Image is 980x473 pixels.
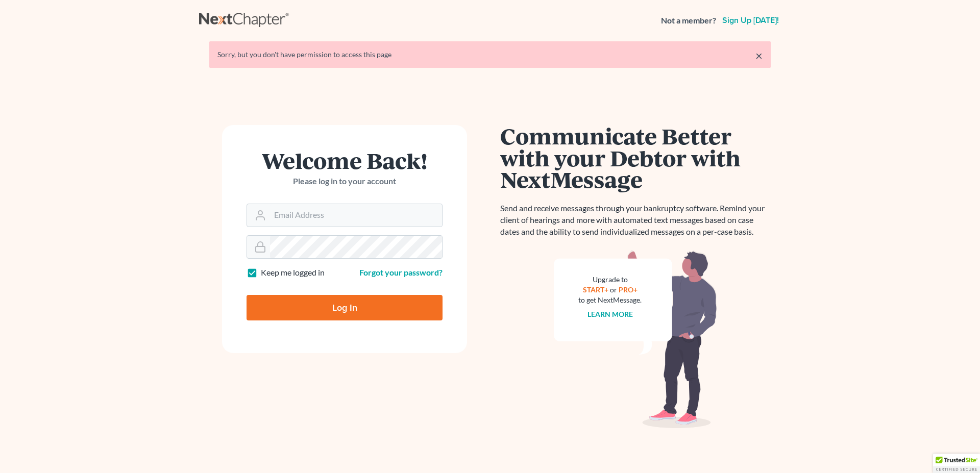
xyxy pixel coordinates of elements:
[217,49,763,60] div: Sorry, but you don't have permission to access this page
[261,267,325,279] label: Keep me logged in
[578,275,642,285] div: Upgrade to
[720,16,781,24] a: Sign up [DATE]!
[247,150,443,171] h1: Welcome Back!
[933,454,980,473] div: TrustedSite Certified
[587,310,633,318] a: Learn more
[661,15,716,27] strong: Not a member?
[500,125,771,190] h1: Communicate Better with your Debtor with NextMessage
[755,49,763,62] a: ×
[583,285,608,294] a: START+
[619,285,638,294] a: PRO+
[578,295,642,305] div: to get NextMessage.
[247,176,443,187] p: Please log in to your account
[270,204,442,227] input: Email Address
[554,250,717,429] img: nextmessage_bg-59042aed3d76b12b5cd301f8e5b87938c9018125f34e5fa2b7a6b67550977c72.svg
[500,203,771,238] p: Send and receive messages through your bankruptcy software. Remind your client of hearings and mo...
[610,285,617,294] span: or
[247,295,443,320] input: Log In
[359,267,443,277] a: Forgot your password?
